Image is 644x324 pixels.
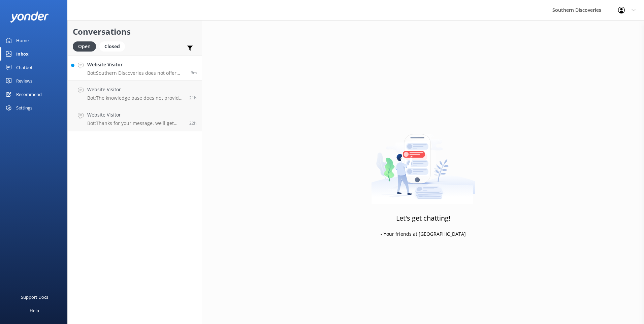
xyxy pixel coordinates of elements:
[189,120,197,126] span: Sep 07 2025 03:51pm (UTC +12:00) Pacific/Auckland
[16,101,32,115] div: Settings
[68,106,202,131] a: Website VisitorBot:Thanks for your message, we'll get back to you as soon as we can. You're also ...
[16,88,42,101] div: Recommend
[87,95,184,101] p: Bot: The knowledge base does not provide specific differences between the Glenorchy Air and Air M...
[99,42,128,50] a: Closed
[87,61,186,68] h4: Website Visitor
[10,11,49,23] img: yonder-white-logo.png
[21,290,48,304] div: Support Docs
[73,42,99,50] a: Open
[87,86,184,93] h4: Website Visitor
[16,34,29,47] div: Home
[16,47,29,61] div: Inbox
[87,111,184,119] h4: Website Visitor
[191,70,197,75] span: Sep 08 2025 02:39pm (UTC +12:00) Pacific/Auckland
[68,56,202,81] a: Website VisitorBot:Southern Discoveries does not offer customer parking at the [GEOGRAPHIC_DATA]....
[73,25,197,38] h2: Conversations
[87,70,186,76] p: Bot: Southern Discoveries does not offer customer parking at the [GEOGRAPHIC_DATA]. However, ther...
[99,41,125,52] div: Closed
[381,230,466,238] p: - Your friends at [GEOGRAPHIC_DATA]
[189,95,197,101] span: Sep 07 2025 05:41pm (UTC +12:00) Pacific/Auckland
[371,120,475,204] img: artwork of a man stealing a conversation from at giant smartphone
[16,74,32,88] div: Reviews
[396,213,450,224] h3: Let's get chatting!
[73,41,96,52] div: Open
[87,120,184,126] p: Bot: Thanks for your message, we'll get back to you as soon as we can. You're also welcome to kee...
[16,61,33,74] div: Chatbot
[30,304,39,317] div: Help
[68,81,202,106] a: Website VisitorBot:The knowledge base does not provide specific differences between the Glenorchy...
